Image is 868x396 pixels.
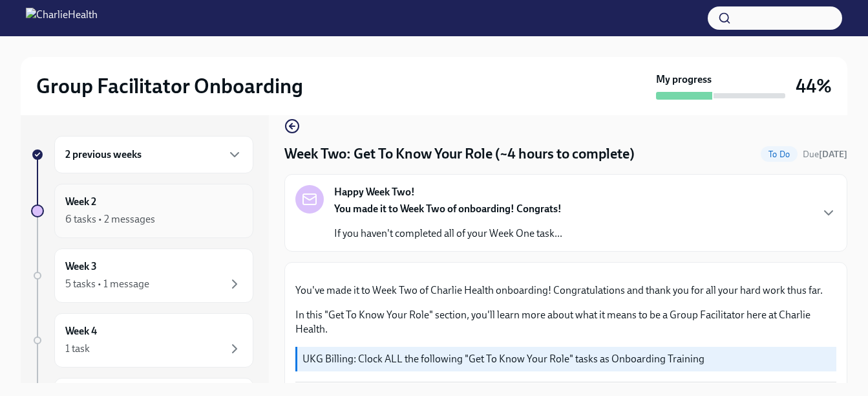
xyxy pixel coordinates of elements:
[656,72,712,87] strong: My progress
[31,248,253,303] a: Week 35 tasks • 1 message
[803,149,847,160] span: Due
[36,73,303,99] h2: Group Facilitator Onboarding
[26,8,98,28] img: CharlieHealth
[334,203,562,215] strong: You made it to Week Two of onboarding! Congrats!
[295,308,836,336] p: In this "Get To Know Your Role" section, you'll learn more about what it means to be a Group Faci...
[65,195,96,209] h6: Week 2
[65,342,90,356] div: 1 task
[302,352,831,366] p: UKG Billing: Clock ALL the following "Get To Know Your Role" tasks as Onboarding Training
[65,259,97,274] h6: Week 3
[334,226,562,241] p: If you haven't completed all of your Week One task...
[65,277,149,291] div: 5 tasks • 1 message
[54,136,253,173] div: 2 previous weeks
[31,313,253,368] a: Week 41 task
[65,212,155,226] div: 6 tasks • 2 messages
[819,149,847,160] strong: [DATE]
[65,148,142,162] h6: 2 previous weeks
[284,144,635,164] h4: Week Two: Get To Know Your Role (~4 hours to complete)
[796,74,832,98] h3: 44%
[295,283,836,298] p: You've made it to Week Two of Charlie Health onboarding! Congratulations and thank you for all yo...
[31,184,253,238] a: Week 26 tasks • 2 messages
[65,324,97,338] h6: Week 4
[334,185,415,199] strong: Happy Week Two!
[761,149,798,159] span: To Do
